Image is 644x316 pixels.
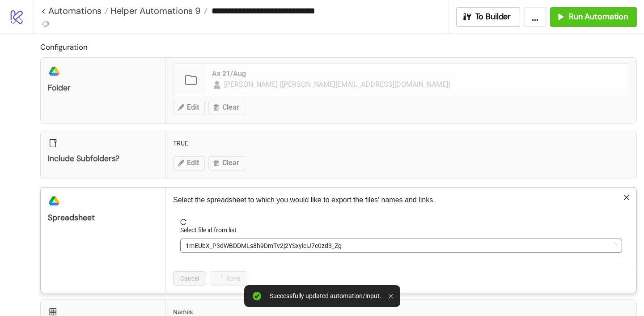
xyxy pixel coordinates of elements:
[173,271,206,286] button: Cancel
[456,7,521,27] button: To Builder
[180,219,622,225] span: reload
[210,271,247,286] button: Save
[180,225,242,235] label: Select file id from list
[186,239,617,252] span: 1mEUbX_P3dWBDDMLs8h9DmTv2j2YSxyiciJ7e0zd3_Zg
[524,7,547,27] button: ...
[41,6,108,15] a: < Automations
[108,6,208,15] a: Helper Automations 9
[40,41,637,53] h2: Configuration
[569,12,628,22] span: Run Automation
[108,5,201,17] span: Helper Automations 9
[611,243,617,248] span: loading
[173,195,629,205] p: Select the spreadsheet to which you would like to export the files' names and links.
[475,12,511,22] span: To Builder
[270,292,381,300] div: Successfully updated automation/input.
[550,7,637,27] button: Run Automation
[48,213,158,223] div: Spreadsheet
[623,194,630,201] span: close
